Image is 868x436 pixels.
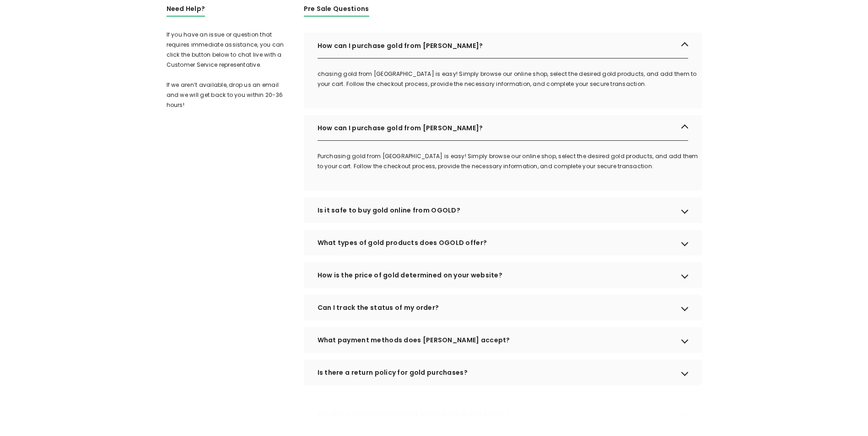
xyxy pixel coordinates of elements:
[304,230,702,255] div: What types of gold products does OGOLD offer?
[304,327,702,353] div: What payment methods does [PERSON_NAME] accept?
[167,31,284,109] span: If you have an issue or question that requires immediate assistance, you can click the button bel...
[304,262,702,288] div: How is the price of gold determined on your website?
[304,295,702,320] div: Can I track the status of my order?
[167,4,205,17] h3: Need Help?
[304,4,369,17] h3: Pre Sale Questions
[304,115,702,141] div: How can I purchase gold from [PERSON_NAME]?
[304,401,702,427] div: Are there any additional fees beyond the listed prices?
[318,151,702,171] p: Purchasing gold from [GEOGRAPHIC_DATA] is easy! Simply browse our online shop, select the desired...
[318,69,702,89] p: chasing gold from [GEOGRAPHIC_DATA] is easy! Simply browse our online shop, select the desired go...
[304,360,702,385] div: Is there a return policy for gold purchases?
[304,33,702,58] div: How can I purchase gold from [PERSON_NAME]?
[304,197,702,223] div: Is it safe to buy gold online from OGOLD?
